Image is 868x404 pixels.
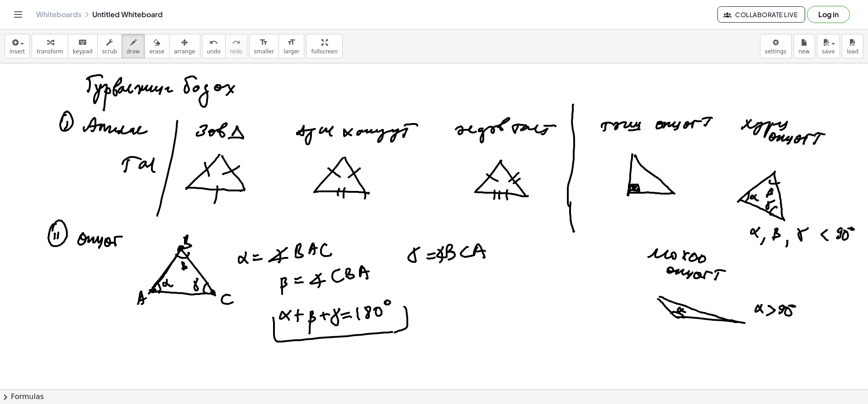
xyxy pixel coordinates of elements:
button: format_sizelarger [278,34,304,58]
button: fullscreen [306,34,342,58]
i: undo [209,37,218,48]
i: format_size [287,37,296,48]
span: scrub [102,48,117,55]
button: keyboardkeypad [68,34,98,58]
span: transform [37,48,63,55]
button: scrub [97,34,122,58]
span: fullscreen [311,48,337,55]
span: arrange [174,48,195,55]
button: undoundo [202,34,226,58]
a: Whiteboards [36,10,81,19]
span: save [822,48,835,55]
button: arrange [169,34,200,58]
span: undo [207,48,221,55]
button: Log in [807,6,850,23]
span: keypad [73,48,93,55]
i: redo [232,37,241,48]
button: redoredo [225,34,247,58]
button: save [817,34,840,58]
button: Toggle navigation [11,7,25,22]
span: erase [149,48,164,55]
span: load [847,48,859,55]
span: insert [9,48,25,55]
button: erase [144,34,169,58]
span: larger [283,48,299,55]
span: Collaborate Live [725,10,797,19]
button: insert [5,34,30,58]
button: format_sizesmaller [249,34,279,58]
button: load [842,34,863,58]
span: new [798,48,810,55]
button: Collaborate Live [717,6,805,23]
button: transform [32,34,68,58]
span: smaller [254,48,274,55]
button: draw [122,34,145,58]
i: keyboard [78,37,87,48]
button: new [793,34,815,58]
span: redo [230,48,242,55]
button: settings [760,34,792,58]
span: settings [765,48,787,55]
span: draw [127,48,140,55]
i: format_size [259,37,268,48]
